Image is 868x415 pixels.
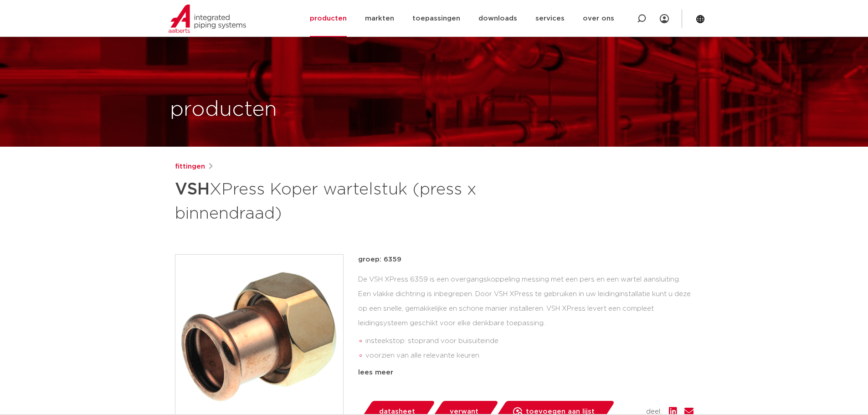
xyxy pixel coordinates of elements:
[365,348,693,363] li: voorzien van alle relevante keuren
[358,254,693,265] p: groep: 6359
[175,181,210,198] strong: VSH
[175,161,205,172] a: fittingen
[358,367,693,378] div: lees meer
[175,176,517,225] h1: XPress Koper wartelstuk (press x binnendraad)
[365,363,693,378] li: Leak Before Pressed-functie
[170,95,277,124] h1: producten
[365,334,693,348] li: insteekstop: stoprand voor buisuiteinde
[358,272,693,364] div: De VSH XPress 6359 is een overgangskoppeling messing met een pers en een wartel aansluiting. Een ...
